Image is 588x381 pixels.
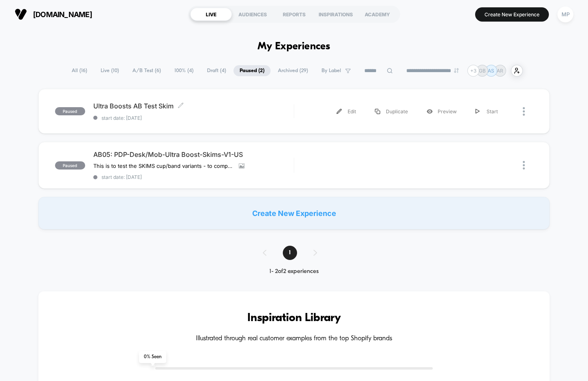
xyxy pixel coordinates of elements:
[375,109,380,114] img: menu
[38,197,550,229] div: Create New Experience
[366,102,417,121] div: Duplicate
[357,8,398,21] div: ACADEMY
[454,68,459,73] img: end
[466,102,507,121] div: Start
[475,7,549,22] button: Create New Experience
[190,8,232,21] div: LIVE
[258,41,330,53] h1: My Experiences
[93,163,233,169] span: This is to test the SKIMS cup/band variants - to compare it with the results from the same AB of ...
[272,65,314,76] span: Archived ( 29 )
[555,6,576,23] button: MP
[93,150,294,159] span: AB05: PDP-Desk/Mob-Ultra Boost-Skims-V1-US
[315,8,357,21] div: INSPIRATIONS
[126,65,167,76] span: A/B Test ( 6 )
[168,65,200,76] span: 100% ( 4 )
[467,65,479,77] div: + 3
[93,174,294,180] span: start date: [DATE]
[12,8,95,21] button: [DOMAIN_NAME]
[476,109,480,114] img: menu
[66,65,93,76] span: All ( 16 )
[322,68,341,74] span: By Label
[273,8,315,21] div: REPORTS
[55,107,85,115] span: paused
[523,161,525,170] img: close
[95,65,125,76] span: Live ( 10 )
[63,335,525,343] h4: Illustrated through real customer examples from the top Shopify brands
[15,8,27,20] img: Visually logo
[93,115,294,121] span: start date: [DATE]
[479,68,486,74] p: GB
[201,65,232,76] span: Draft ( 4 )
[557,7,573,22] div: MP
[337,109,342,114] img: menu
[233,65,271,76] span: Paused ( 2 )
[139,351,166,363] span: 0 % Seen
[417,102,466,121] div: Preview
[93,102,294,110] span: Ultra Boosts AB Test Skim
[255,268,333,275] div: 1 - 2 of 2 experiences
[488,68,494,74] p: AS
[327,102,366,121] div: Edit
[283,246,297,260] span: 1
[497,68,503,74] p: AR
[33,10,92,19] span: [DOMAIN_NAME]
[63,312,525,325] h3: Inspiration Library
[232,8,273,21] div: AUDIENCES
[523,107,525,116] img: close
[55,161,85,170] span: paused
